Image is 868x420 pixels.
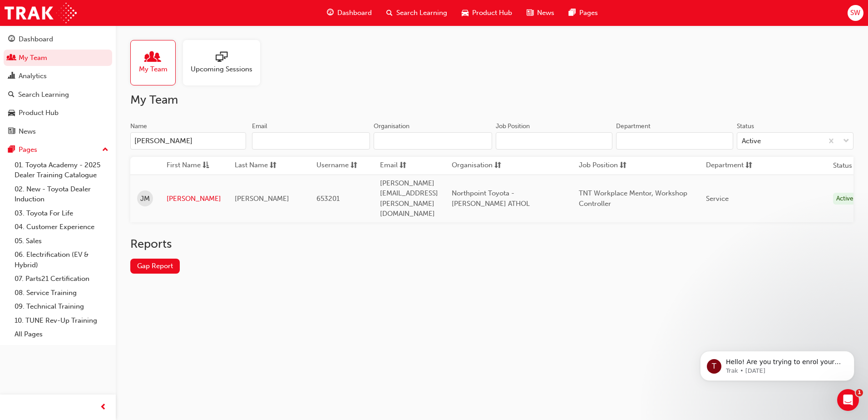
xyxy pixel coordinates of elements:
[496,132,613,150] input: Job Position
[386,7,393,19] span: search-icon
[19,108,59,118] div: Product Hub
[579,160,618,171] span: Job Position
[8,146,15,154] span: pages-icon
[843,135,849,147] span: down-icon
[8,128,15,136] span: news-icon
[4,86,112,103] a: Search Learning
[706,160,756,171] button: Departmentsorting-icon
[4,68,112,85] a: Analytics
[202,160,209,171] span: asc-icon
[374,122,409,131] div: Organisation
[130,40,183,85] a: My Team
[850,8,860,18] span: SW
[472,8,512,18] span: Product Hub
[130,237,853,251] h2: Reports
[399,160,406,171] span: sorting-icon
[11,286,112,300] a: 08. Service Training
[11,182,112,206] a: 02. New - Toyota Dealer Induction
[686,332,868,395] iframe: Intercom notifications message
[11,234,112,248] a: 05. Sales
[380,160,430,171] button: Emailsorting-icon
[462,7,469,19] span: car-icon
[167,160,217,171] button: First Nameasc-icon
[4,123,112,140] a: News
[102,144,108,156] span: up-icon
[396,8,447,18] span: Search Learning
[130,259,180,274] a: Gap Report
[616,122,651,131] div: Department
[494,160,501,171] span: sorting-icon
[837,389,859,411] iframe: Intercom live chat
[167,160,201,171] span: First Name
[4,29,112,141] button: DashboardMy TeamAnalyticsSearch LearningProduct HubNews
[252,122,267,131] div: Email
[327,7,334,19] span: guage-icon
[270,160,276,171] span: sorting-icon
[167,194,221,204] a: [PERSON_NAME]
[452,160,502,171] button: Organisationsorting-icon
[833,160,852,171] th: Status
[4,141,112,158] button: Pages
[848,5,863,21] button: SW
[616,132,733,150] input: Department
[39,26,154,70] span: Hello! Are you trying to enrol your staff in a face to face training session? Check out the video...
[320,4,379,22] a: guage-iconDashboard
[8,109,15,117] span: car-icon
[11,220,112,234] a: 04. Customer Experience
[130,93,853,107] h2: My Team
[11,158,112,182] a: 01. Toyota Academy - 2025 Dealer Training Catalogue
[337,8,372,18] span: Dashboard
[537,8,554,18] span: News
[316,160,349,171] span: Username
[11,206,112,220] a: 03. Toyota For Life
[235,195,289,203] span: [PERSON_NAME]
[191,64,252,75] span: Upcoming Sessions
[19,126,36,137] div: News
[519,4,562,22] a: news-iconNews
[147,51,159,64] span: people-icon
[350,160,357,171] span: sorting-icon
[742,136,761,146] div: Active
[5,3,77,23] img: Trak
[452,160,493,171] span: Organisation
[11,272,112,286] a: 07. Parts21 Certification
[380,160,398,171] span: Email
[18,90,69,100] div: Search Learning
[856,389,863,396] span: 1
[8,72,15,80] span: chart-icon
[19,71,47,81] div: Analytics
[380,179,438,218] span: [PERSON_NAME][EMAIL_ADDRESS][PERSON_NAME][DOMAIN_NAME]
[11,248,112,272] a: 06. Electrification (EV & Hybrid)
[8,91,15,99] span: search-icon
[235,160,268,171] span: Last Name
[216,51,227,64] span: sessionType_ONLINE_URL-icon
[737,122,754,131] div: Status
[183,40,267,85] a: Upcoming Sessions
[100,402,107,413] span: prev-icon
[235,160,285,171] button: Last Namesorting-icon
[379,4,454,22] a: search-iconSearch Learning
[4,50,112,66] a: My Team
[252,132,370,150] input: Email
[496,122,530,131] div: Job Position
[579,160,629,171] button: Job Positionsorting-icon
[454,4,519,22] a: car-iconProduct Hub
[130,122,147,131] div: Name
[452,189,530,208] span: Northpoint Toyota - [PERSON_NAME] ATHOL
[745,160,752,171] span: sorting-icon
[11,314,112,328] a: 10. TUNE Rev-Up Training
[316,195,340,203] span: 653201
[374,132,492,150] input: Organisation
[8,54,15,62] span: people-icon
[706,195,729,203] span: Service
[139,64,168,75] span: My Team
[39,35,157,43] p: Message from Trak, sent 15w ago
[706,160,744,171] span: Department
[11,300,112,314] a: 09. Technical Training
[140,194,150,204] span: JM
[527,7,533,19] span: news-icon
[579,189,687,208] span: TNT Workplace Mentor, Workshop Controller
